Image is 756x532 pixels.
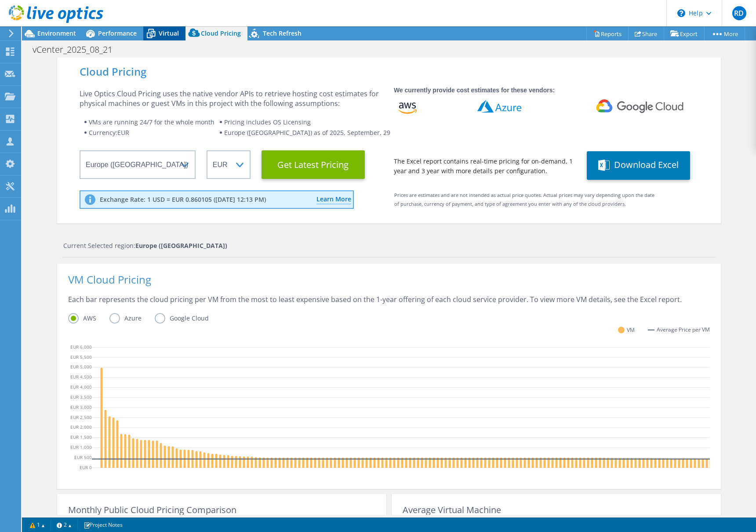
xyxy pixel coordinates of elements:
[74,454,92,460] text: EUR 500
[201,29,241,37] span: Cloud Pricing
[70,344,92,350] text: EUR 6,000
[135,241,227,250] strong: Europe ([GEOGRAPHIC_DATA])
[224,128,390,137] span: Europe ([GEOGRAPHIC_DATA]) as of 2025, September, 29
[37,29,76,37] span: Environment
[704,27,745,40] a: More
[70,424,92,430] text: EUR 2,000
[100,196,266,204] p: Exchange Rate: 1 USD = EUR 0.860105 ([DATE] 12:13 PM)
[263,29,302,37] span: Tech Refresh
[70,444,92,450] text: EUR 1,000
[80,89,383,108] div: Live Optics Cloud Pricing uses the native vendor APIs to retrieve hosting cost estimates for phys...
[51,519,78,530] a: 2
[89,118,214,126] span: VMs are running 24/7 for the whole month
[70,354,92,360] text: EUR 5,500
[403,505,710,515] div: Average Virtual Machine
[70,364,92,370] text: EUR 5,000
[316,195,351,204] a: Learn More
[68,313,109,324] label: AWS
[98,29,137,37] span: Performance
[70,404,92,410] text: EUR 3,000
[70,414,92,420] text: EUR 2,500
[80,67,698,77] div: Cloud Pricing
[586,27,629,40] a: Reports
[394,87,555,94] strong: We currently provide cost estimates for these vendors:
[657,325,710,335] span: Average Price per VM
[677,9,685,17] svg: \n
[80,464,92,470] text: EUR 0
[109,313,155,324] label: Azure
[68,275,710,295] div: VM Cloud Pricing
[68,295,710,313] div: Each bar represents the cloud pricing per VM from the most to least expensive based on the 1-year...
[24,519,51,530] a: 1
[224,118,311,126] span: Pricing includes OS Licensing
[70,384,92,390] text: EUR 4,000
[627,325,635,335] span: VM
[394,157,576,176] div: The Excel report contains real-time pricing for on-demand, 1 year and 3 year with more details pe...
[732,6,746,20] span: RD
[68,505,375,515] div: Monthly Public Cloud Pricing Comparison
[70,394,92,400] text: EUR 3,500
[63,241,716,251] div: Current Selected region:
[159,29,179,37] span: Virtual
[155,313,222,324] label: Google Cloud
[70,434,92,440] text: EUR 1,500
[89,128,129,137] span: Currency: EUR
[628,27,664,40] a: Share
[70,374,92,380] text: EUR 4,500
[29,45,126,55] h1: vCenter_2025_08_21
[664,27,705,40] a: Export
[262,150,365,179] button: Get Latest Pricing
[380,191,658,215] div: Prices are estimates and are not intended as actual price quotes. Actual prices may vary dependin...
[587,151,690,180] button: Download Excel
[77,519,129,530] a: Project Notes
